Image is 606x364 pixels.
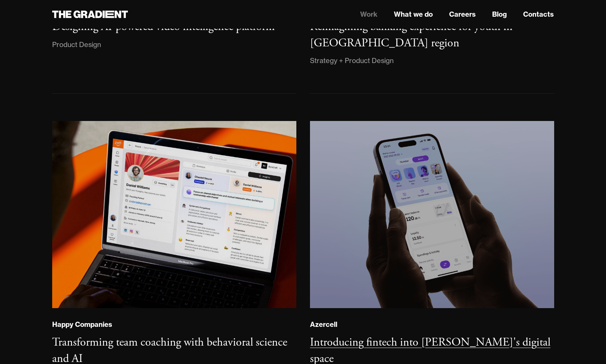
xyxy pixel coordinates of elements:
[449,9,476,19] a: Careers
[523,9,554,19] a: Contacts
[310,55,394,66] div: Strategy + Product Design
[52,19,275,34] h3: Designing AI-powered video intelligence platform
[310,320,337,329] div: Azercell
[360,9,378,19] a: Work
[394,9,433,19] a: What we do
[310,19,513,50] h3: Reimagining banking experience for youth in [GEOGRAPHIC_DATA] region
[52,320,112,329] div: Happy Companies
[52,39,101,50] div: Product Design
[492,9,507,19] a: Blog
